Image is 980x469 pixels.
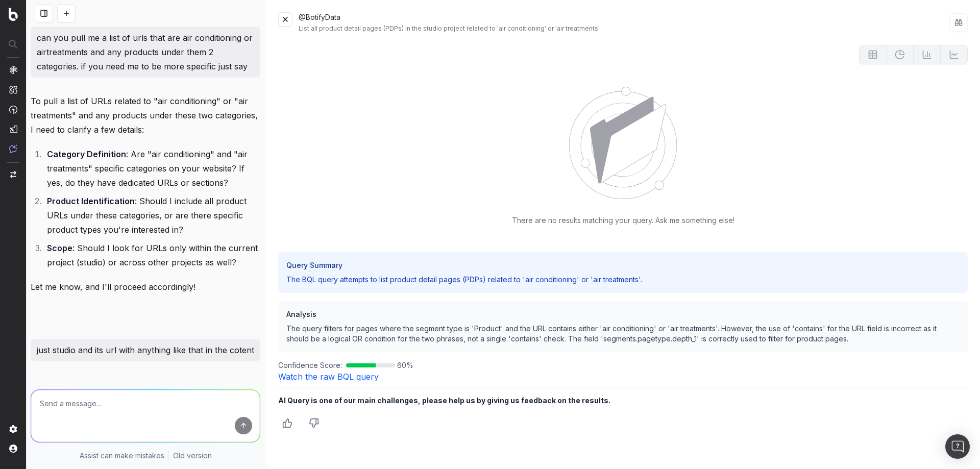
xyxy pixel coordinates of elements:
[286,260,960,270] h3: Query Summary
[278,360,342,371] span: Confidence Score:
[9,425,17,433] img: Setting
[173,451,212,461] a: Old version
[44,194,260,237] li: : Should I include all product URLs under these categories, or are there specific product types y...
[278,396,610,405] b: AI Query is one of our main challenges, please help us by giving us feedback on the results.
[286,275,960,285] p: The BQL query attempts to list product detail pages (PDPs) related to 'air conditioning' or 'air ...
[47,149,126,159] strong: Category Definition
[31,280,260,294] p: Let me know, and I'll proceed accordingly!
[941,45,968,64] button: Not available for current data
[37,343,254,357] p: just studio and its url with anything like that in the cotent
[47,243,72,253] strong: Scope
[47,196,135,206] strong: Product Identification
[44,241,260,269] li: : Should I look for URLs only within the current project (studio) or across other projects as well?
[569,87,677,199] img: No Data
[9,8,18,21] img: Botify logo
[914,45,941,64] button: Not available for current data
[286,324,960,344] p: The query filters for pages where the segment type is 'Product' and the URL contains either 'air ...
[887,45,914,64] button: Not available for current data
[299,12,949,33] div: @BotifyData
[37,31,254,73] p: can you pull me a list of urls that are air conditioning or airtreatments and any products under ...
[80,451,164,461] p: Assist can make mistakes
[44,147,260,190] li: : Are "air conditioning" and "air treatments" specific categories on your website? If yes, do the...
[278,372,379,382] a: Watch the raw BQL query
[9,66,17,74] img: Analytics
[278,414,297,432] button: Thumbs up
[9,144,17,153] img: Assist
[512,215,734,226] p: There are no results matching your query. Ask me something else!
[9,125,17,133] img: Studio
[286,309,960,319] h3: Analysis
[10,171,16,178] img: Switch project
[945,434,970,459] div: Open Intercom Messenger
[305,414,323,432] button: Thumbs down
[9,105,17,114] img: Activation
[397,360,413,371] span: 60 %
[859,45,887,64] button: Not available for current data
[9,85,17,94] img: Intelligence
[31,94,260,137] p: To pull a list of URLs related to "air conditioning" or "air treatments" and any products under t...
[299,24,949,33] div: List all product detail pages (PDPs) in the studio project related to 'air conditioning' or 'air ...
[9,445,17,453] img: My account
